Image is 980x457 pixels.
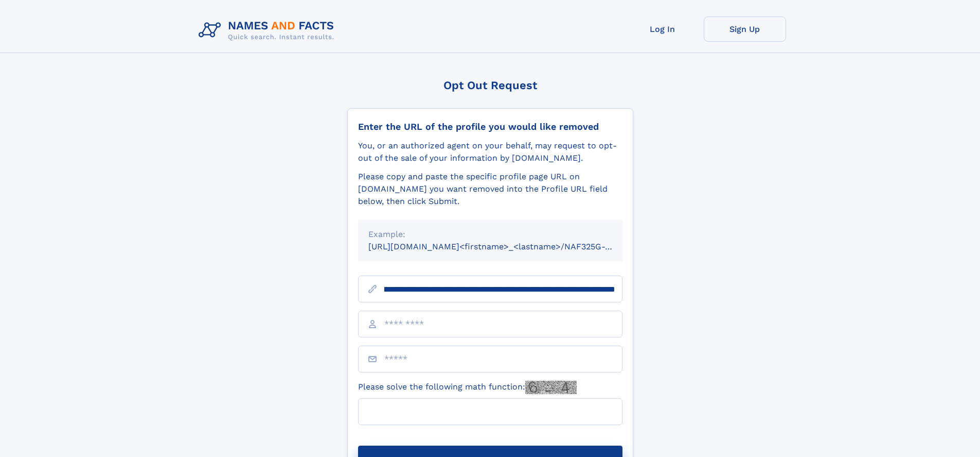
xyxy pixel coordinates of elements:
[358,381,577,394] label: Please solve the following math function:
[621,16,704,42] a: Log In
[347,79,633,92] div: Opt Out Request
[194,16,343,44] img: Logo Names and Facts
[368,228,612,241] div: Example:
[368,242,642,251] small: [URL][DOMAIN_NAME]<firstname>_<lastname>/NAF325G-xxxxxxxx
[704,16,786,42] a: Sign Up
[358,171,622,208] div: Please copy and paste the specific profile page URL on [DOMAIN_NAME] you want removed into the Pr...
[358,140,622,164] div: You, or an authorized agent on your behalf, may request to opt-out of the sale of your informatio...
[358,121,622,132] div: Enter the URL of the profile you would like removed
